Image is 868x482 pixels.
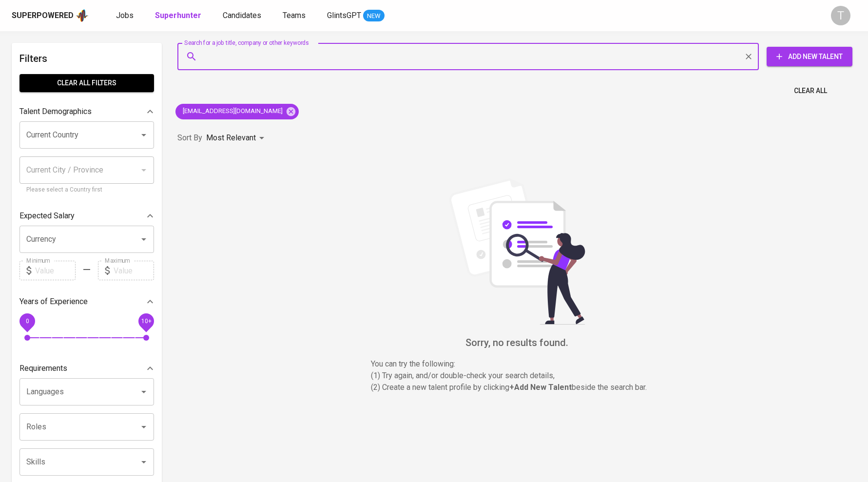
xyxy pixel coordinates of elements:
[327,11,361,20] span: GlintsGPT
[767,47,852,66] button: Add New Talent
[114,261,154,280] input: Value
[363,11,385,21] span: NEW
[206,129,268,147] div: Most Relevant
[327,10,385,22] a: GlintsGPT NEW
[19,210,75,222] p: Expected Salary
[12,10,74,21] div: Superpowered
[137,420,151,434] button: Open
[371,358,663,370] p: You can try the following :
[19,102,154,121] div: Talent Demographics
[774,51,845,63] span: Add New Talent
[177,132,202,144] p: Sort By
[19,51,154,66] h6: Filters
[175,104,299,119] div: [EMAIL_ADDRESS][DOMAIN_NAME]
[35,261,76,280] input: Value
[12,8,89,23] a: Superpoweredapp logo
[794,85,827,97] span: Clear All
[177,335,856,350] h6: Sorry, no results found.
[155,10,203,22] a: Superhunter
[19,292,154,311] div: Years of Experience
[444,178,590,325] img: file_searching.svg
[19,296,88,308] p: Years of Experience
[831,6,850,25] div: T
[790,82,831,100] button: Clear All
[223,11,261,20] span: Candidates
[76,8,89,23] img: app logo
[19,359,154,378] div: Requirements
[137,455,151,469] button: Open
[19,106,92,117] p: Talent Demographics
[223,10,263,22] a: Candidates
[141,318,151,325] span: 10+
[25,318,29,325] span: 0
[116,10,135,22] a: Jobs
[137,128,151,142] button: Open
[509,383,572,392] b: + Add New Talent
[137,232,151,246] button: Open
[175,107,289,116] span: [EMAIL_ADDRESS][DOMAIN_NAME]
[742,50,755,63] button: Clear
[19,206,154,226] div: Expected Salary
[206,132,256,144] p: Most Relevant
[283,11,306,20] span: Teams
[27,77,146,89] span: Clear All filters
[116,11,134,20] span: Jobs
[371,382,663,393] p: (2) Create a new talent profile by clicking beside the search bar.
[19,74,154,92] button: Clear All filters
[19,363,67,374] p: Requirements
[283,10,308,22] a: Teams
[26,185,147,195] p: Please select a Country first
[155,11,201,20] b: Superhunter
[137,385,151,399] button: Open
[371,370,663,382] p: (1) Try again, and/or double-check your search details,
